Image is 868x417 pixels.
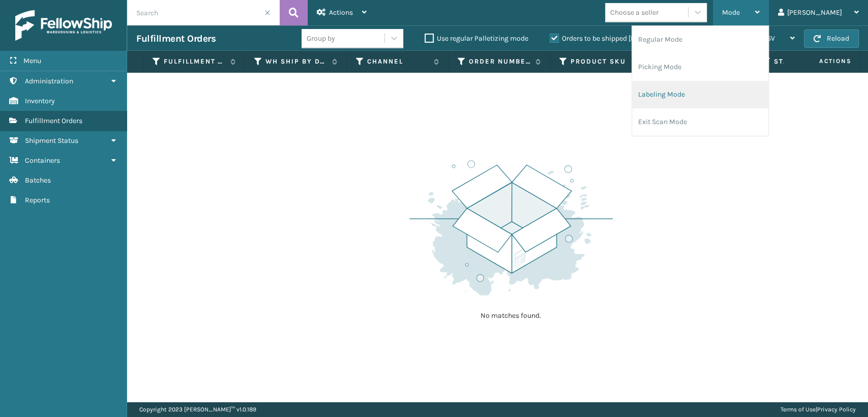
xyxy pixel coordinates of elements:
span: Fulfillment Orders [25,116,82,125]
label: Order Number [469,57,530,66]
span: Inventory [25,97,55,105]
span: Menu [23,56,41,65]
label: Channel [367,57,429,66]
p: Copyright 2023 [PERSON_NAME]™ v 1.0.189 [139,402,256,417]
label: Status [774,57,835,66]
div: Group by [307,33,335,44]
button: Reload [804,29,859,48]
li: Regular Mode [632,26,768,53]
span: Containers [25,156,60,165]
span: Batches [25,176,51,185]
label: Fulfillment Order Id [164,57,225,66]
span: Actions [787,53,857,70]
li: Labeling Mode [632,81,768,108]
li: Picking Mode [632,53,768,81]
label: Use regular Palletizing mode [425,34,528,43]
label: Product SKU [571,57,632,66]
div: | [781,402,856,417]
span: Shipment Status [25,136,78,145]
label: Orders to be shipped [DATE] [550,34,648,43]
span: Administration [25,77,73,85]
li: Exit Scan Mode [632,108,768,136]
h3: Fulfillment Orders [136,33,216,45]
img: logo [15,10,112,41]
span: Actions [329,8,353,17]
label: WH Ship By Date [265,57,327,66]
span: Mode [722,8,740,17]
span: Reports [25,196,50,204]
a: Terms of Use [781,406,816,413]
a: Privacy Policy [817,406,856,413]
div: Choose a seller [610,7,659,18]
